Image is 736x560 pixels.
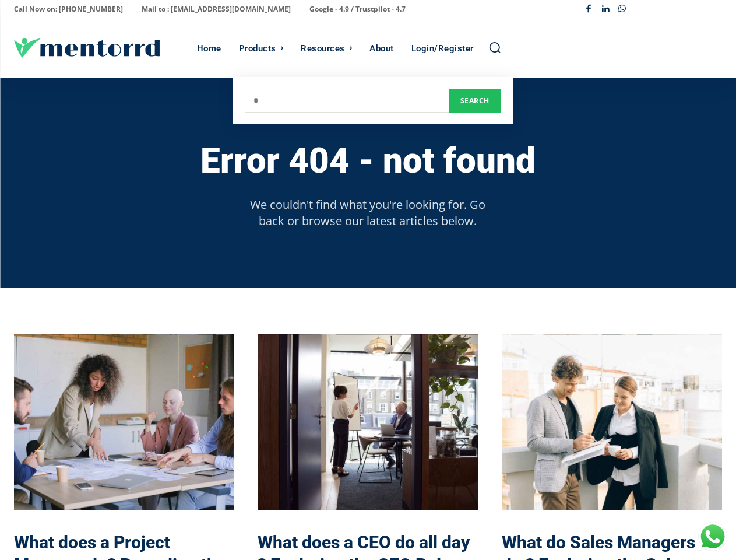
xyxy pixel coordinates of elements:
[488,41,501,54] a: Search
[460,94,490,108] span: Search
[233,19,290,78] a: Products
[295,19,358,78] a: Resources
[241,197,495,229] p: We couldn't find what you're looking for. Go back or browse our latest articles below.
[200,142,536,180] h3: Error 404 - not found
[14,38,191,58] a: Logo
[406,19,480,78] a: Login/Register
[597,1,614,18] a: Linkedin
[364,19,400,78] a: About
[191,19,227,78] a: Home
[309,1,406,17] p: Google - 4.9 / Trustpilot - 4.7
[14,1,123,17] p: Call Now on: [PHONE_NUMBER]
[301,19,345,78] div: Resources
[258,334,478,511] a: What does a CEO do all day ? Exploring the CEO Roles & Responsibilities
[142,1,291,17] p: Mail to : [EMAIL_ADDRESS][DOMAIN_NAME]
[239,19,276,78] div: Products
[502,334,722,511] a: What do Sales Managers do ? Exploring the Sales Manager Role
[14,334,234,511] a: What does a Project Manager do? Revealing the role, skills needed
[580,1,597,18] a: Facebook
[369,19,394,78] div: About
[411,19,474,78] div: Login/Register
[698,522,727,551] div: Chat with Us
[614,1,631,18] a: Whatsapp
[197,19,221,78] div: Home
[449,89,501,113] button: Search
